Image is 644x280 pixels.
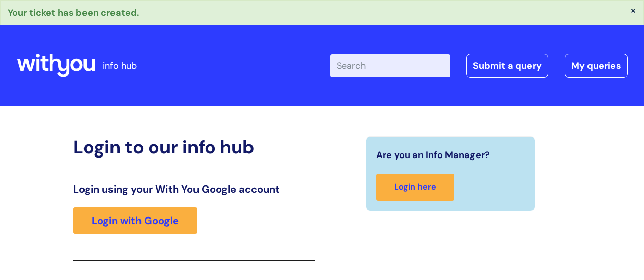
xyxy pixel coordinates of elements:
[376,147,490,163] span: Are you an Info Manager?
[103,57,137,74] p: info hub
[565,54,628,77] a: My queries
[73,207,197,234] a: Login with Google
[330,54,450,77] input: Search
[630,6,636,15] button: ×
[73,183,315,195] h3: Login using your With You Google account
[73,136,315,158] h2: Login to our info hub
[466,54,548,77] a: Submit a query
[376,174,454,201] a: Login here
